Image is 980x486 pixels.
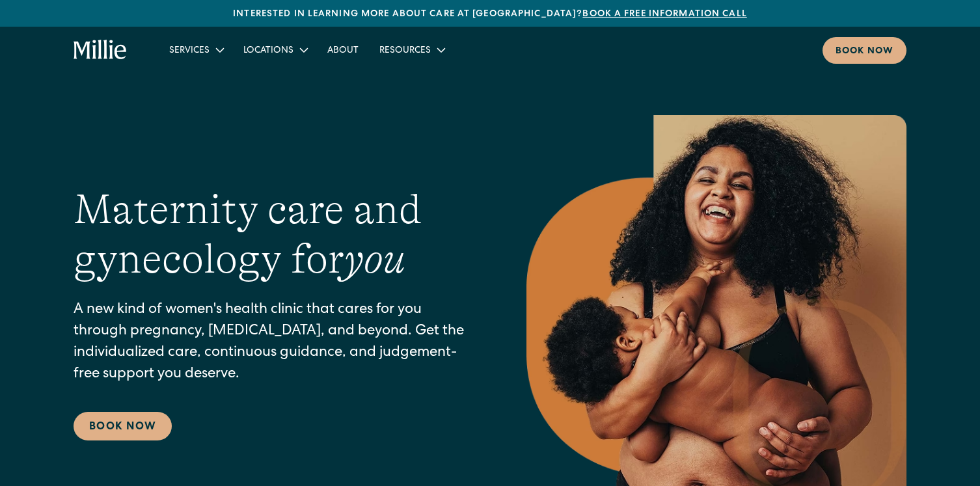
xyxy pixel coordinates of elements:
[74,40,128,61] a: home
[379,44,431,58] div: Resources
[169,44,210,58] div: Services
[582,10,746,19] a: Book a free information call
[233,39,317,61] div: Locations
[74,412,172,440] a: Book Now
[369,39,454,61] div: Resources
[74,185,474,285] h1: Maternity care and gynecology for
[159,39,233,61] div: Services
[243,44,293,58] div: Locations
[823,37,906,64] a: Book now
[344,236,405,282] em: you
[317,39,369,61] a: About
[836,45,893,59] div: Book now
[74,300,474,386] p: A new kind of women's health clinic that cares for you through pregnancy, [MEDICAL_DATA], and bey...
